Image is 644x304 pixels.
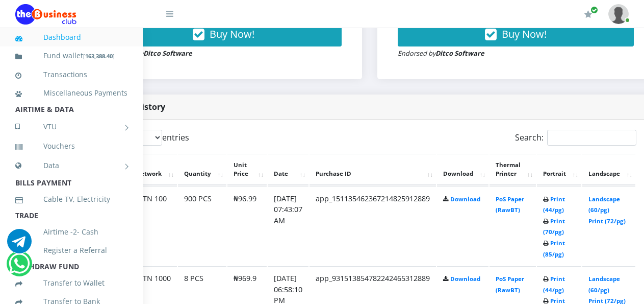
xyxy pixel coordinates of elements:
small: [ ] [83,52,115,60]
label: Search: [515,130,636,146]
a: Dashboard [15,26,127,49]
a: Chat for support [9,259,30,276]
select: Showentries [124,130,162,146]
button: Buy Now! [398,22,634,46]
a: Vouchers [15,134,127,158]
label: Show entries [103,130,189,146]
i: Renew/Upgrade Subscription [584,10,592,18]
a: PoS Paper (RawBT) [496,195,524,214]
th: Purchase ID: activate to sort column ascending [310,154,436,185]
a: Download [450,275,480,283]
a: Register a Referral [15,239,127,262]
a: Download [450,195,480,203]
a: Landscape (60/pg) [588,195,620,214]
small: Endorsed by [106,49,192,58]
img: User [608,4,629,24]
td: [DATE] 07:43:07 AM [268,186,308,266]
b: 163,388.40 [85,52,113,60]
button: Buy Now! [106,22,342,46]
th: Quantity: activate to sort column ascending [178,154,226,185]
strong: Ditco Software [435,49,484,58]
span: Buy Now! [502,27,547,41]
a: Print (44/pg) [543,195,565,214]
th: Portrait: activate to sort column ascending [537,154,581,185]
a: Airtime -2- Cash [15,220,127,244]
span: Renew/Upgrade Subscription [590,6,598,14]
th: Network: activate to sort column ascending [130,154,177,185]
a: Cable TV, Electricity [15,188,127,211]
a: Transactions [15,63,127,86]
img: Logo [15,4,76,25]
a: Chat for support [7,237,32,253]
th: Landscape: activate to sort column ascending [582,154,635,185]
th: Unit Price: activate to sort column ascending [227,154,267,185]
a: Print (70/pg) [543,217,565,236]
span: Buy Now! [210,27,254,41]
strong: Ditco Software [143,49,192,58]
th: Download: activate to sort column ascending [437,154,488,185]
td: 900 PCS [178,186,226,266]
a: Data [15,153,127,178]
a: Landscape (60/pg) [588,275,620,294]
a: Print (85/pg) [543,239,565,258]
a: VTU [15,114,127,139]
td: app_151135462367214825912889 [310,186,436,266]
a: Miscellaneous Payments [15,81,127,105]
a: Transfer to Wallet [15,271,127,295]
td: ₦96.99 [227,186,267,266]
td: MTN 100 [130,186,177,266]
th: Thermal Printer: activate to sort column ascending [490,154,536,185]
th: Date: activate to sort column ascending [268,154,308,185]
small: Endorsed by [398,49,484,58]
input: Search: [547,130,636,146]
a: Print (72/pg) [588,217,626,225]
a: PoS Paper (RawBT) [496,275,524,294]
a: Fund wallet[163,388.40] [15,44,127,68]
a: Print (44/pg) [543,275,565,294]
